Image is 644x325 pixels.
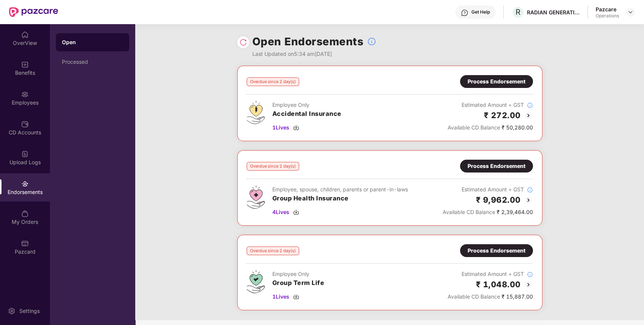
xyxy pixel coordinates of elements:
div: Process Endorsement [468,246,525,255]
h2: ₹ 9,962.00 [476,194,521,206]
span: 1 Lives [272,123,289,132]
div: Get Help [471,9,490,15]
img: svg+xml;base64,PHN2ZyBpZD0iSG9tZSIgeG1sbnM9Imh0dHA6Ly93d3cudzMub3JnLzIwMDAvc3ZnIiB3aWR0aD0iMjAiIG... [21,31,29,39]
div: ₹ 15,887.00 [448,293,533,301]
div: RADIAN GENERATION INDIA PRIVATE LIMITED [527,9,580,16]
img: svg+xml;base64,PHN2ZyBpZD0iSGVscC0zMngzMiIgeG1sbnM9Imh0dHA6Ly93d3cudzMub3JnLzIwMDAvc3ZnIiB3aWR0aD... [461,9,468,17]
div: Employee Only [272,101,341,109]
h3: Group Term Life [272,278,324,288]
img: svg+xml;base64,PHN2ZyBpZD0iQmVuZWZpdHMiIHhtbG5zPSJodHRwOi8vd3d3LnczLm9yZy8yMDAwL3N2ZyIgd2lkdGg9Ij... [21,61,29,68]
div: Overdue since 2 day(s) [247,246,299,255]
img: svg+xml;base64,PHN2ZyBpZD0iQmFjay0yMHgyMCIgeG1sbnM9Imh0dHA6Ly93d3cudzMub3JnLzIwMDAvc3ZnIiB3aWR0aD... [524,280,533,289]
h3: Accidental Insurance [272,109,341,119]
div: Pazcare [596,6,619,13]
h3: Group Health Insurance [272,194,408,203]
img: svg+xml;base64,PHN2ZyBpZD0iUGF6Y2FyZCIgeG1sbnM9Imh0dHA6Ly93d3cudzMub3JnLzIwMDAvc3ZnIiB3aWR0aD0iMj... [21,240,29,247]
img: svg+xml;base64,PHN2ZyBpZD0iSW5mb18tXzMyeDMyIiBkYXRhLW5hbWU9IkluZm8gLSAzMngzMiIgeG1sbnM9Imh0dHA6Ly... [527,271,533,277]
div: ₹ 50,280.00 [448,123,533,132]
div: Settings [17,307,42,315]
h1: Open Endorsements [252,33,364,50]
img: svg+xml;base64,PHN2ZyBpZD0iTXlfT3JkZXJzIiBkYXRhLW5hbWU9Ik15IE9yZGVycyIgeG1sbnM9Imh0dHA6Ly93d3cudz... [21,210,29,217]
img: svg+xml;base64,PHN2ZyBpZD0iRHJvcGRvd24tMzJ4MzIiIHhtbG5zPSJodHRwOi8vd3d3LnczLm9yZy8yMDAwL3N2ZyIgd2... [627,9,633,15]
img: svg+xml;base64,PHN2ZyBpZD0iQmFjay0yMHgyMCIgeG1sbnM9Imh0dHA6Ly93d3cudzMub3JnLzIwMDAvc3ZnIiB3aWR0aD... [524,111,533,120]
div: ₹ 2,39,464.00 [443,208,533,216]
img: svg+xml;base64,PHN2ZyBpZD0iRG93bmxvYWQtMzJ4MzIiIHhtbG5zPSJodHRwOi8vd3d3LnczLm9yZy8yMDAwL3N2ZyIgd2... [293,209,299,215]
div: Last Updated on 5:34 am[DATE] [252,50,377,58]
div: Employee Only [272,270,324,278]
span: Available CD Balance [448,293,500,300]
div: Estimated Amount + GST [448,101,533,109]
img: svg+xml;base64,PHN2ZyBpZD0iVXBsb2FkX0xvZ3MiIGRhdGEtbmFtZT0iVXBsb2FkIExvZ3MiIHhtbG5zPSJodHRwOi8vd3... [21,150,29,158]
div: Operations [596,13,619,19]
img: svg+xml;base64,PHN2ZyBpZD0iQ0RfQWNjb3VudHMiIGRhdGEtbmFtZT0iQ0QgQWNjb3VudHMiIHhtbG5zPSJodHRwOi8vd3... [21,120,29,128]
img: svg+xml;base64,PHN2ZyBpZD0iQmFjay0yMHgyMCIgeG1sbnM9Imh0dHA6Ly93d3cudzMub3JnLzIwMDAvc3ZnIiB3aWR0aD... [524,196,533,205]
div: Process Endorsement [468,77,525,86]
span: Available CD Balance [443,209,495,215]
img: svg+xml;base64,PHN2ZyBpZD0iRW5kb3JzZW1lbnRzIiB4bWxucz0iaHR0cDovL3d3dy53My5vcmcvMjAwMC9zdmciIHdpZH... [21,180,29,188]
div: Estimated Amount + GST [448,270,533,278]
span: R [516,8,520,17]
img: svg+xml;base64,PHN2ZyBpZD0iUmVsb2FkLTMyeDMyIiB4bWxucz0iaHR0cDovL3d3dy53My5vcmcvMjAwMC9zdmciIHdpZH... [239,39,247,46]
div: Estimated Amount + GST [443,185,533,194]
img: svg+xml;base64,PHN2ZyBpZD0iRG93bmxvYWQtMzJ4MzIiIHhtbG5zPSJodHRwOi8vd3d3LnczLm9yZy8yMDAwL3N2ZyIgd2... [293,294,299,300]
img: svg+xml;base64,PHN2ZyB4bWxucz0iaHR0cDovL3d3dy53My5vcmcvMjAwMC9zdmciIHdpZHRoPSI0Ny43MTQiIGhlaWdodD... [247,185,265,209]
span: 1 Lives [272,293,289,301]
span: Available CD Balance [448,124,500,131]
h2: ₹ 272.00 [484,109,521,122]
img: svg+xml;base64,PHN2ZyBpZD0iRG93bmxvYWQtMzJ4MzIiIHhtbG5zPSJodHRwOi8vd3d3LnczLm9yZy8yMDAwL3N2ZyIgd2... [293,125,299,131]
div: Overdue since 2 day(s) [247,162,299,171]
span: 4 Lives [272,208,289,216]
img: svg+xml;base64,PHN2ZyBpZD0iSW5mb18tXzMyeDMyIiBkYXRhLW5hbWU9IkluZm8gLSAzMngzMiIgeG1sbnM9Imh0dHA6Ly... [527,102,533,108]
h2: ₹ 1,048.00 [476,278,521,291]
img: New Pazcare Logo [9,7,58,17]
img: svg+xml;base64,PHN2ZyBpZD0iSW5mb18tXzMyeDMyIiBkYXRhLW5hbWU9IkluZm8gLSAzMngzMiIgeG1sbnM9Imh0dHA6Ly... [367,37,376,46]
img: svg+xml;base64,PHN2ZyB4bWxucz0iaHR0cDovL3d3dy53My5vcmcvMjAwMC9zdmciIHdpZHRoPSI0OS4zMjEiIGhlaWdodD... [247,101,265,124]
div: Employee, spouse, children, parents or parent-in-laws [272,185,408,194]
img: svg+xml;base64,PHN2ZyBpZD0iRW1wbG95ZWVzIiB4bWxucz0iaHR0cDovL3d3dy53My5vcmcvMjAwMC9zdmciIHdpZHRoPS... [21,91,29,98]
img: svg+xml;base64,PHN2ZyB4bWxucz0iaHR0cDovL3d3dy53My5vcmcvMjAwMC9zdmciIHdpZHRoPSI0Ny43MTQiIGhlaWdodD... [247,270,265,293]
img: svg+xml;base64,PHN2ZyBpZD0iU2V0dGluZy0yMHgyMCIgeG1sbnM9Imh0dHA6Ly93d3cudzMub3JnLzIwMDAvc3ZnIiB3aW... [8,307,15,315]
div: Processed [62,59,123,65]
div: Overdue since 2 day(s) [247,77,299,86]
div: Open [62,39,123,46]
img: svg+xml;base64,PHN2ZyBpZD0iSW5mb18tXzMyeDMyIiBkYXRhLW5hbWU9IkluZm8gLSAzMngzMiIgeG1sbnM9Imh0dHA6Ly... [527,187,533,193]
div: Process Endorsement [468,162,525,170]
